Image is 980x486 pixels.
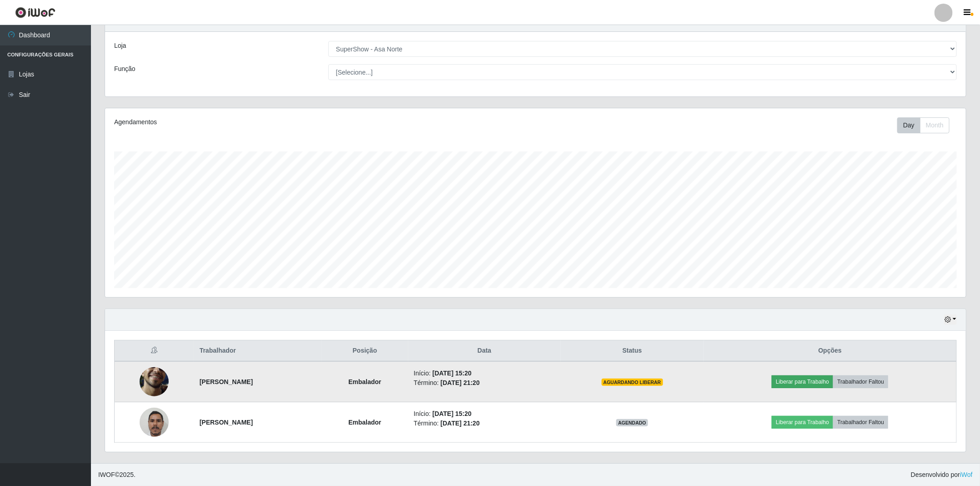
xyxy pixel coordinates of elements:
th: Posição [322,340,408,362]
time: [DATE] 21:20 [441,379,480,386]
span: Desenvolvido por [911,470,973,480]
strong: [PERSON_NAME] [200,378,253,385]
button: Month [920,117,950,133]
button: Liberar para Trabalho [772,416,833,429]
li: Término: [414,378,555,388]
strong: Embalador [348,419,381,426]
button: Trabalhador Faltou [833,416,888,429]
span: AGUARDANDO LIBERAR [602,379,663,386]
th: Opções [704,340,957,362]
div: Toolbar with button groups [897,117,957,133]
button: Trabalhador Faltou [833,375,888,388]
button: Day [897,117,920,133]
a: iWof [960,471,973,478]
label: Função [114,64,136,74]
label: Loja [114,41,126,51]
span: IWOF [98,471,115,478]
li: Início: [414,409,555,419]
time: [DATE] 15:20 [432,370,472,377]
div: Agendamentos [114,117,457,127]
img: CoreUI Logo [15,7,55,18]
time: [DATE] 21:20 [441,420,480,427]
th: Trabalhador [194,340,322,362]
li: Início: [414,369,555,378]
th: Data [408,340,561,362]
button: Liberar para Trabalho [772,375,833,388]
li: Término: [414,419,555,428]
div: First group [897,117,950,133]
span: © 2025 . [98,470,136,480]
time: [DATE] 15:20 [432,410,472,417]
th: Status [561,340,704,362]
strong: Embalador [348,378,381,385]
strong: [PERSON_NAME] [200,419,253,426]
img: 1755034904390.jpeg [140,349,169,414]
span: AGENDADO [616,419,648,426]
img: 1754513784799.jpeg [140,403,169,441]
